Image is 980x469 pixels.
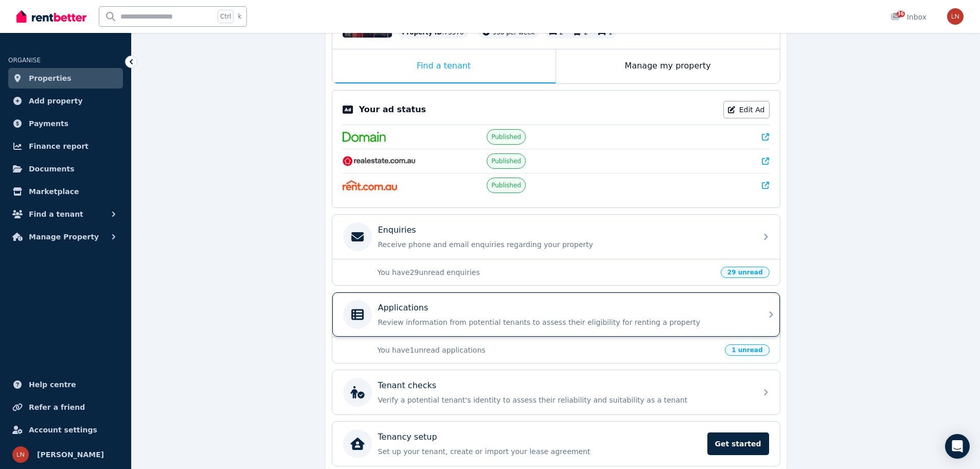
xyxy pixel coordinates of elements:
[8,374,123,395] a: Help centre
[8,420,123,440] a: Account settings
[723,101,770,118] a: Edit Ad
[8,227,123,247] button: Manage Property
[29,72,72,84] span: Properties
[8,204,123,224] button: Find a tenant
[945,434,970,459] div: Open Intercom Messenger
[29,424,97,436] span: Account settings
[8,113,123,134] a: Payments
[491,181,521,189] span: Published
[332,422,780,466] a: Tenancy setupSet up your tenant, create or import your lease agreementGet started
[378,267,715,277] p: You have 29 unread enquiries
[378,224,416,236] p: Enquiries
[8,181,123,202] a: Marketplace
[359,103,426,116] p: Your ad status
[29,378,76,391] span: Help centre
[29,117,68,130] span: Payments
[8,57,41,64] span: ORGANISE
[29,208,83,220] span: Find a tenant
[332,49,556,83] div: Find a tenant
[218,10,234,23] span: Ctrl
[491,133,521,141] span: Published
[491,157,521,165] span: Published
[343,132,386,142] img: Domain.com.au
[343,180,398,190] img: Rent.com.au
[343,156,416,166] img: RealEstate.com.au
[16,9,86,24] img: RentBetter
[29,401,85,413] span: Refer a friend
[29,185,79,198] span: Marketplace
[332,292,780,337] a: ApplicationsReview information from potential tenants to assess their eligibility for renting a p...
[8,136,123,157] a: Finance report
[378,345,719,355] p: You have 1 unread applications
[378,302,429,314] p: Applications
[37,448,104,461] span: [PERSON_NAME]
[8,68,123,89] a: Properties
[8,159,123,179] a: Documents
[725,344,769,356] span: 1 unread
[556,49,780,83] div: Manage my property
[378,239,751,250] p: Receive phone and email enquiries regarding your property
[707,432,769,455] span: Get started
[378,317,751,327] p: Review information from potential tenants to assess their eligibility for renting a property
[29,231,99,243] span: Manage Property
[378,431,437,443] p: Tenancy setup
[378,395,751,405] p: Verify a potential tenant's identity to assess their reliability and suitability as a tenant
[378,379,437,392] p: Tenant checks
[238,12,241,21] span: k
[378,446,701,457] p: Set up your tenant, create or import your lease agreement
[29,140,88,152] span: Finance report
[12,446,29,463] img: LILY NICOLAOU
[721,267,770,278] span: 29 unread
[332,215,780,259] a: EnquiriesReceive phone and email enquiries regarding your property
[29,95,83,107] span: Add property
[890,12,926,22] div: Inbox
[897,11,905,17] span: 36
[332,370,780,414] a: Tenant checksVerify a potential tenant's identity to assess their reliability and suitability as ...
[29,163,75,175] span: Documents
[947,8,964,25] img: LILY NICOLAOU
[8,91,123,111] a: Add property
[8,397,123,418] a: Refer a friend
